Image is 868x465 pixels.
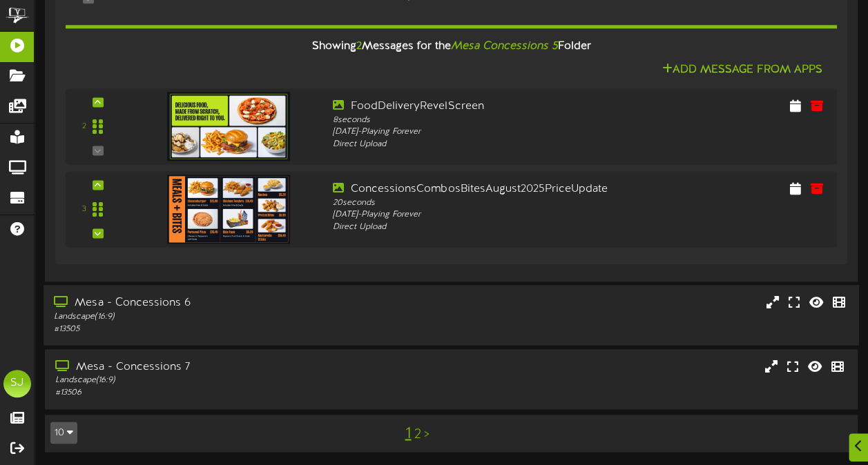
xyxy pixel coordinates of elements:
[50,422,77,444] button: 10
[54,311,373,323] div: Landscape ( 16:9 )
[55,359,373,375] div: Mesa - Concessions 7
[55,32,847,61] div: Showing Messages for the Folder
[333,99,633,115] div: FoodDeliveryRevelScreen
[333,139,633,150] div: Direct Upload
[54,295,373,311] div: Mesa - Concessions 6
[658,61,827,79] button: Add Message From Apps
[451,40,558,52] i: Mesa Concessions 5
[333,126,633,138] div: [DATE] - Playing Forever
[167,175,290,244] img: 06eae721-57aa-4cd2-910c-cd42903d4931.jpg
[333,181,633,197] div: ConcessionsCombosBitesAugust2025PriceUpdate
[414,426,421,442] a: 2
[333,221,633,233] div: Direct Upload
[333,209,633,221] div: [DATE] - Playing Forever
[356,40,362,52] span: 2
[3,370,31,397] div: SJ
[167,92,290,161] img: 71a8ca3c-d96c-432c-bdcc-12e5e779eecc.jpg
[54,323,373,335] div: # 13505
[333,115,633,126] div: 8 seconds
[333,197,633,209] div: 20 seconds
[423,426,429,442] a: >
[55,375,373,386] div: Landscape ( 16:9 )
[55,387,373,399] div: # 13506
[405,424,411,442] a: 1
